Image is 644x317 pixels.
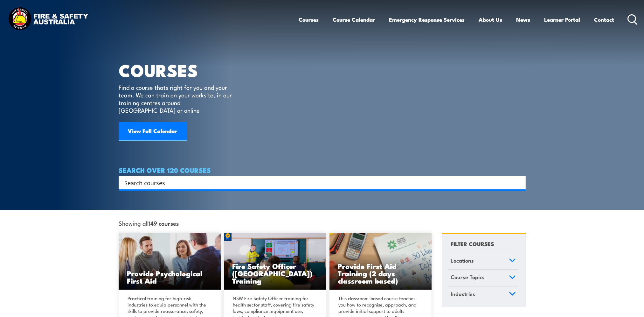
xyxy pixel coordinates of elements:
h4: FILTER COURSES [451,239,494,248]
h3: Fire Safety Officer ([GEOGRAPHIC_DATA]) Training [232,262,318,284]
a: Fire Safety Officer ([GEOGRAPHIC_DATA]) Training [224,233,326,290]
form: Search form [126,178,513,187]
a: View Full Calendar [119,122,187,141]
input: Search input [124,178,512,187]
a: Emergency Response Services [389,11,465,28]
span: Industries [451,290,475,298]
h3: Provide First Aid Training (2 days classroom based) [338,262,424,284]
h1: COURSES [119,62,241,77]
a: Industries [448,286,519,303]
span: Course Topics [451,273,485,281]
a: About Us [479,11,502,28]
span: Locations [451,256,474,265]
a: Learner Portal [544,11,580,28]
a: Provide Psychological First Aid [119,233,221,290]
button: Search magnifier button [515,178,523,187]
a: Course Calendar [333,11,375,28]
img: Fire Safety Advisor [224,233,326,290]
strong: 149 courses [149,219,179,227]
a: Contact [594,11,614,28]
p: Find a course thats right for you and your team. We can train on your worksite, in our training c... [119,83,235,114]
a: Courses [299,11,319,28]
img: Mental Health First Aid Training (Standard) – Classroom [329,233,432,290]
span: Showing all [119,220,179,226]
a: Course Topics [448,270,519,286]
a: News [516,11,530,28]
img: Mental Health First Aid Training Course from Fire & Safety Australia [119,233,221,290]
h3: Provide Psychological First Aid [127,270,213,284]
h4: SEARCH OVER 120 COURSES [119,166,526,173]
a: Locations [448,253,519,270]
a: Provide First Aid Training (2 days classroom based) [329,233,432,290]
